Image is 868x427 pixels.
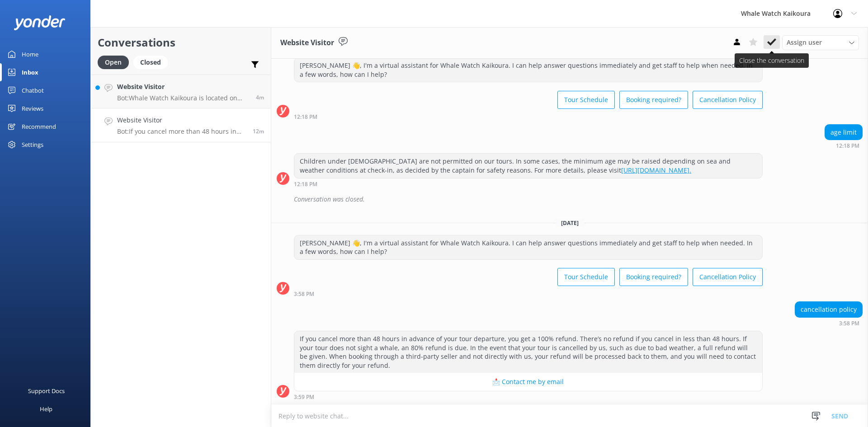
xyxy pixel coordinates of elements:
[825,125,862,140] div: age limit
[14,15,66,30] img: yonder-white-logo.png
[839,321,859,326] strong: 3:58 PM
[619,268,688,286] button: Booking required?
[117,127,246,136] p: Bot: If you cancel more than 48 hours in advance of your tour departure, you get a 100% refund. T...
[117,115,246,125] h4: Website Visitor
[557,268,615,286] button: Tour Schedule
[294,394,763,400] div: Sep 08 2025 03:59pm (UTC +12:00) Pacific/Auckland
[22,99,43,117] div: Reviews
[825,142,863,149] div: Aug 24 2025 12:18pm (UTC +12:00) Pacific/Auckland
[22,117,56,136] div: Recommend
[294,291,314,297] strong: 3:58 PM
[22,63,38,81] div: Inbox
[98,57,133,67] a: Open
[133,56,168,69] div: Closed
[294,192,863,207] div: Conversation was closed.
[22,45,38,63] div: Home
[294,394,314,400] strong: 3:59 PM
[117,82,249,92] h4: Website Visitor
[253,127,264,135] span: Sep 08 2025 03:58pm (UTC +12:00) Pacific/Auckland
[256,94,264,101] span: Sep 08 2025 04:06pm (UTC +12:00) Pacific/Auckland
[619,91,688,109] button: Booking required?
[693,268,763,286] button: Cancellation Policy
[693,91,763,109] button: Cancellation Policy
[294,331,762,373] div: If you cancel more than 48 hours in advance of your tour departure, you get a 100% refund. There’...
[91,108,271,142] a: Website VisitorBot:If you cancel more than 48 hours in advance of your tour departure, you get a ...
[795,320,863,326] div: Sep 08 2025 03:58pm (UTC +12:00) Pacific/Auckland
[98,34,264,51] h2: Conversations
[22,81,44,99] div: Chatbot
[294,291,763,297] div: Sep 08 2025 03:58pm (UTC +12:00) Pacific/Auckland
[28,382,65,400] div: Support Docs
[280,37,334,49] h3: Website Visitor
[294,181,763,187] div: Aug 24 2025 12:18pm (UTC +12:00) Pacific/Auckland
[98,56,129,69] div: Open
[782,35,859,50] div: Assign User
[294,154,762,178] div: Children under [DEMOGRAPHIC_DATA] are not permitted on our tours. In some cases, the minimum age ...
[836,143,859,149] strong: 12:18 PM
[294,114,317,120] strong: 12:18 PM
[294,373,762,391] button: 📩 Contact me by email
[621,166,691,174] a: [URL][DOMAIN_NAME].
[556,219,584,227] span: [DATE]
[277,192,863,207] div: 2025-08-24T02:53:36.045
[787,38,822,47] span: Assign user
[294,182,317,187] strong: 12:18 PM
[22,136,43,154] div: Settings
[133,57,172,67] a: Closed
[117,94,249,102] p: Bot: Whale Watch Kaikoura is located on [GEOGRAPHIC_DATA], [GEOGRAPHIC_DATA]. Please arrive at ou...
[40,400,52,418] div: Help
[294,235,762,259] div: [PERSON_NAME] 👋, I'm a virtual assistant for Whale Watch Kaikoura. I can help answer questions im...
[91,75,271,108] a: Website VisitorBot:Whale Watch Kaikoura is located on [GEOGRAPHIC_DATA], [GEOGRAPHIC_DATA]. Pleas...
[557,91,615,109] button: Tour Schedule
[795,302,862,317] div: cancellation policy
[294,58,762,82] div: [PERSON_NAME] 👋, I'm a virtual assistant for Whale Watch Kaikoura. I can help answer questions im...
[294,113,763,120] div: Aug 24 2025 12:18pm (UTC +12:00) Pacific/Auckland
